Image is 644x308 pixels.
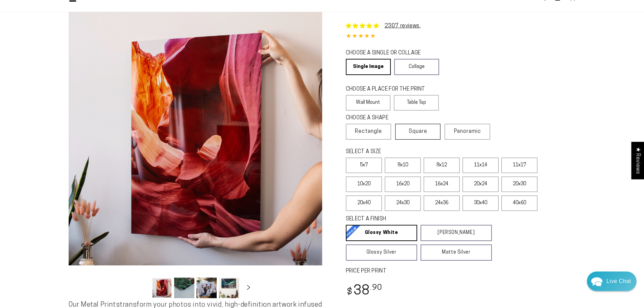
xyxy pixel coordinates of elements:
div: Contact Us Directly [606,271,631,291]
button: Slide right [241,280,256,295]
a: Matte Silver [421,244,492,261]
label: 30x40 [462,195,499,211]
a: [PERSON_NAME] [421,225,492,241]
label: 16x24 [424,176,460,192]
label: 20x40 [346,195,382,211]
label: Table Top [394,95,439,111]
span: Rectangle [355,127,382,136]
button: Load image 3 in gallery view [196,278,217,298]
button: Load image 4 in gallery view [219,278,239,298]
label: 10x20 [346,176,382,192]
bdi: 38 [346,285,383,298]
label: 16x20 [385,176,421,192]
label: 5x7 [346,158,382,173]
span: Panoramic [454,129,481,134]
button: Load image 1 in gallery view [152,278,172,298]
label: 20x30 [501,176,538,192]
media-gallery: Gallery Viewer [69,12,322,300]
div: Chat widget toggle [587,271,637,291]
label: 11x14 [462,158,499,173]
label: 8x12 [424,158,460,173]
label: 8x10 [385,158,421,173]
legend: CHOOSE A PLACE FOR THE PRINT [346,86,433,93]
label: 11x17 [501,158,538,173]
button: Slide left [135,280,150,295]
a: Collage [394,59,439,75]
label: 20x24 [462,176,499,192]
label: PRICE PER PRINT [346,267,576,275]
sup: .90 [370,284,382,292]
label: Wall Mount [346,95,391,111]
button: Load image 2 in gallery view [174,278,194,298]
label: 40x60 [501,195,538,211]
div: Click to open Judge.me floating reviews tab [631,142,644,179]
label: 24x36 [424,195,460,211]
legend: CHOOSE A SINGLE OR COLLAGE [346,49,433,57]
a: Single Image [346,59,391,75]
legend: SELECT A FINISH [346,215,476,223]
label: 24x30 [385,195,421,211]
legend: SELECT A SIZE [346,148,481,156]
a: 2307 reviews. [385,23,421,29]
a: Glossy White [346,225,417,241]
span: Square [409,127,427,136]
span: $ [347,288,353,297]
div: 4.85 out of 5.0 stars [346,32,576,42]
a: Glossy Silver [346,244,417,261]
legend: CHOOSE A SHAPE [346,114,434,122]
